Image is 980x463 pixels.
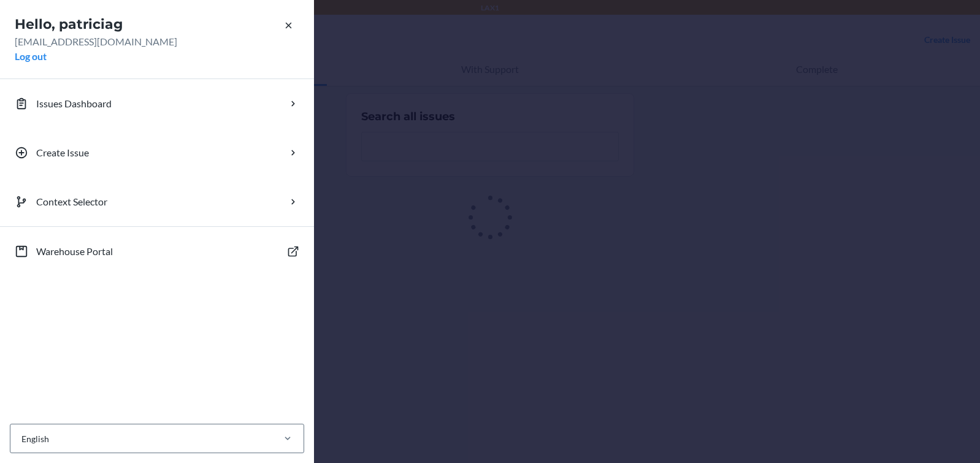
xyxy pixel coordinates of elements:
[36,244,113,259] p: Warehouse Portal
[15,34,299,49] p: [EMAIL_ADDRESS][DOMAIN_NAME]
[15,49,47,64] button: Log out
[36,145,89,160] p: Create Issue
[15,15,299,34] h2: Hello, patriciag
[20,432,21,445] input: English
[21,432,49,445] div: English
[36,96,112,111] p: Issues Dashboard
[36,194,107,209] p: Context Selector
